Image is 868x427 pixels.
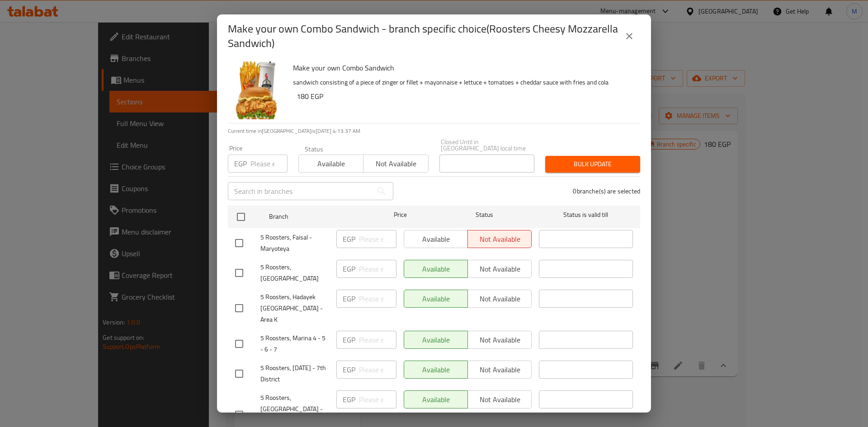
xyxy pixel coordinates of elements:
[618,25,640,47] button: close
[260,262,329,284] span: 5 Roosters, [GEOGRAPHIC_DATA]
[234,158,247,169] p: EGP
[343,394,355,405] p: EGP
[367,157,425,170] span: Not available
[250,155,288,173] input: Please enter price
[359,260,396,278] input: Please enter price
[293,61,633,74] h6: Make your own Combo Sandwich
[359,361,396,379] input: Please enter price
[343,334,355,345] p: EGP
[228,182,373,200] input: Search in branches
[363,155,428,173] button: Not available
[228,127,640,135] p: Current time in [GEOGRAPHIC_DATA] is [DATE] 4:13:37 AM
[260,333,329,355] span: 5 Roosters, Marina 4 - 5 - 6 - 7
[539,209,633,221] span: Status is valid till
[343,364,355,375] p: EGP
[343,263,355,274] p: EGP
[552,159,633,170] span: Bulk update
[359,290,396,308] input: Please enter price
[438,209,532,221] span: Status
[573,187,640,196] p: 0 branche(s) are selected
[260,362,329,385] span: 5 Roosters, [DATE] - 7th District
[343,234,355,244] p: EGP
[370,209,430,221] span: Price
[545,156,640,173] button: Bulk update
[269,211,363,222] span: Branch
[359,390,396,408] input: Please enter price
[359,331,396,349] input: Please enter price
[298,155,363,173] button: Available
[343,293,355,304] p: EGP
[260,291,329,325] span: 5 Roosters, Hadayek [GEOGRAPHIC_DATA] - Area K
[359,230,396,248] input: Please enter price
[293,77,633,88] p: sandwich consisting of a piece of zinger or fillet + mayonnaise + lettuce + tomatoes + cheddar sa...
[228,61,286,119] img: Make your own Combo Sandwich
[260,232,329,254] span: 5 Roosters, Faisal - Maryoteya
[228,22,618,51] h2: Make your own Combo Sandwich - branch specific choice(Roosters Cheesy Mozzarella Sandwich)
[302,157,360,170] span: Available
[297,90,633,103] h6: 180 EGP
